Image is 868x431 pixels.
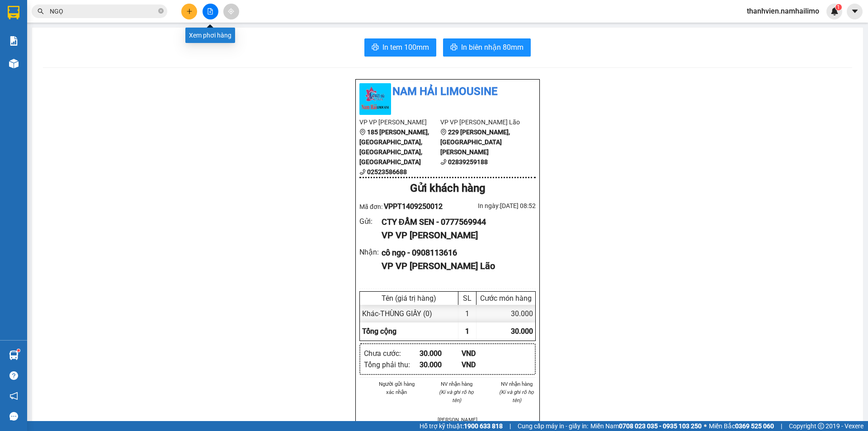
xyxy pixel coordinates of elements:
[9,412,18,421] span: message
[8,6,19,19] img: logo-vxr
[590,421,702,431] span: Miền Nam
[382,42,429,53] span: In tem 100mm
[440,159,447,165] span: phone
[377,380,416,396] li: Người gửi hàng xác nhận
[9,392,18,400] span: notification
[382,246,528,259] div: cô ngọ - 0908113616
[364,348,420,359] div: Chưa cước :
[359,117,440,127] li: VP VP [PERSON_NAME]
[420,359,462,370] div: 30.000
[448,158,488,166] b: 02839259188
[439,389,474,403] i: (Kí và ghi rõ họ tên)
[497,380,536,388] li: NV nhận hàng
[364,38,436,57] button: printerIn tem 100mm
[203,4,218,19] button: file-add
[438,416,476,424] li: [PERSON_NAME]
[476,305,535,322] div: 30.000
[448,201,536,211] div: In ngày: [DATE] 08:52
[85,61,98,70] span: CC :
[830,7,839,15] img: icon-new-feature
[443,38,531,57] button: printerIn biên nhận 80mm
[511,327,533,336] span: 30.000
[223,4,239,19] button: aim
[9,59,19,68] img: warehouse-icon
[382,228,528,242] div: VP VP [PERSON_NAME]
[781,421,782,431] span: |
[835,4,842,10] sup: 1
[359,83,391,115] img: logo.jpg
[359,169,366,175] span: phone
[158,7,164,16] span: close-circle
[86,29,159,40] div: cô ngọ
[9,350,19,360] img: warehouse-icon
[181,4,197,19] button: plus
[465,327,469,336] span: 1
[86,40,159,53] div: 0908113616
[228,8,234,14] span: aim
[450,43,458,52] span: printer
[359,83,536,100] li: Nam Hải Limousine
[362,327,396,336] span: Tổng cộng
[461,294,474,303] div: SL
[367,168,407,175] b: 02523586688
[740,5,826,17] span: thanhvien.namhailimo
[464,422,503,430] strong: 1900 633 818
[362,294,456,303] div: Tên (giá trị hàng)
[8,29,80,40] div: CTY ĐẦM SEN
[382,259,528,273] div: VP VP [PERSON_NAME] Lão
[420,348,462,359] div: 30.000
[359,216,382,227] div: Gửi :
[420,421,503,431] span: Hỗ trợ kỹ thuật:
[509,421,511,431] span: |
[479,294,533,303] div: Cước món hàng
[384,202,443,211] span: VPPT1409250012
[359,180,536,197] div: Gửi khách hàng
[86,8,159,29] div: VP [PERSON_NAME]
[372,43,379,52] span: printer
[440,128,510,156] b: 229 [PERSON_NAME], [GEOGRAPHIC_DATA][PERSON_NAME]
[362,309,432,318] span: Khác - THÙNG GIẤY (0)
[359,129,366,135] span: environment
[359,201,448,212] div: Mã đơn:
[462,359,504,370] div: VND
[851,7,859,15] span: caret-down
[17,349,20,352] sup: 1
[359,128,429,166] b: 185 [PERSON_NAME], [GEOGRAPHIC_DATA], [GEOGRAPHIC_DATA], [GEOGRAPHIC_DATA]
[86,9,108,18] span: Nhận:
[458,305,476,322] div: 1
[518,421,588,431] span: Cung cấp máy in - giấy in:
[8,40,80,53] div: 0777569944
[9,371,18,380] span: question-circle
[818,423,824,429] span: copyright
[186,8,193,14] span: plus
[461,42,524,53] span: In biên nhận 80mm
[709,421,774,431] span: Miền Bắc
[847,4,863,19] button: caret-down
[8,9,22,18] span: Gửi:
[462,348,504,359] div: VND
[50,6,156,16] input: Tìm tên, số ĐT hoặc mã đơn
[8,8,80,29] div: VP [PERSON_NAME]
[440,117,521,127] li: VP VP [PERSON_NAME] Lão
[440,129,447,135] span: environment
[38,8,44,14] span: search
[364,359,420,370] div: Tổng phải thu :
[704,424,707,428] span: ⚪️
[382,216,528,228] div: CTY ĐẦM SEN - 0777569944
[735,422,774,430] strong: 0369 525 060
[9,36,19,46] img: solution-icon
[499,389,534,403] i: (Kí và ghi rõ họ tên)
[619,422,702,430] strong: 0708 023 035 - 0935 103 250
[837,4,840,10] span: 1
[359,246,382,258] div: Nhận :
[158,8,164,14] span: close-circle
[207,8,213,14] span: file-add
[85,58,160,71] div: 30.000
[438,380,476,388] li: NV nhận hàng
